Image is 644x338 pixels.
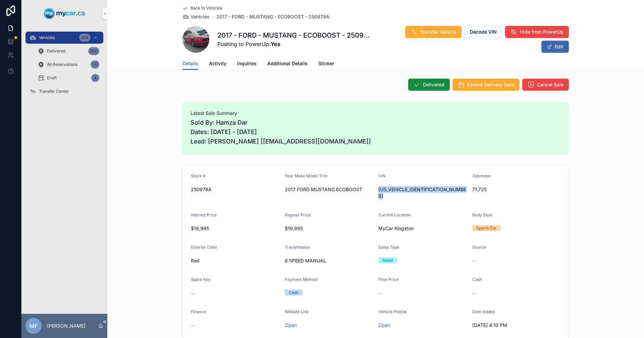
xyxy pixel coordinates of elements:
div: 53 [91,60,99,69]
button: Delivered [408,79,450,91]
div: Retail [382,257,393,263]
span: [US_VEHICLE_IDENTIFICATION_NUMBER] [378,186,467,200]
span: Transfer Vehicle [420,29,456,35]
a: Vehicles [182,13,210,20]
span: All Reservations [47,62,77,67]
a: Transfer Center [25,85,103,97]
span: $19,995 [191,225,279,232]
a: Back to Vehicles [182,5,222,11]
button: Hide from PowerUp [505,26,569,38]
span: Sales Type [378,245,399,250]
span: MF [30,322,38,330]
span: Website Link [285,309,309,314]
span: FInal Price [378,277,398,282]
span: -- [472,257,476,264]
span: Vehicle Photos [378,309,407,314]
span: Vehicles [39,35,55,40]
div: Sports Car [476,225,497,231]
a: Additional Details [267,57,308,71]
span: Sold By: Hamza Dar Dates: [DATE] - [DATE] Lead: [PERSON_NAME] [[EMAIL_ADDRESS][DOMAIN_NAME]] [191,118,561,146]
span: Details [182,60,198,67]
img: App logo [44,8,85,19]
div: 324 [79,34,91,42]
button: Transfer Vehicle [405,26,462,38]
div: 4 [91,74,99,82]
span: Delivered [47,48,65,54]
span: Stock # [191,173,206,178]
span: Spare Key [191,277,211,282]
span: Sticker [318,60,334,67]
a: Delivered866 [34,45,103,57]
span: Cash [472,277,482,282]
span: -- [378,290,382,296]
span: [DATE] 4:10 PM [472,322,561,329]
div: scrollable content [21,27,107,106]
span: $19,995 [285,225,373,232]
span: Activity [209,60,226,67]
span: 2017 FORD MUSTANG ECOBOOST [285,186,373,193]
a: All Reservations53 [34,58,103,71]
a: Sticker [318,57,334,71]
span: Latest Sale Summary [191,110,561,117]
span: Internet Price [191,212,217,217]
button: Cancel Sale [522,79,569,91]
span: Hide from PowerUp [520,29,563,35]
a: 2017 - FORD - MUSTANG - ECOBOOST - 250978A [216,13,329,20]
div: Cash [289,290,299,296]
button: Decode VIN [464,26,502,38]
span: Pushing to PowerUp: [217,40,373,48]
span: 6 SPEED MANUAL [285,257,373,264]
p: [PERSON_NAME] [47,323,86,329]
span: Exterior Color [191,245,217,250]
span: Odometer [472,173,491,178]
span: -- [472,290,476,296]
span: Transmission [285,245,310,250]
span: Finance [191,309,206,314]
span: MyCar Kingston [378,225,414,232]
span: Inquiries [237,60,257,67]
span: Decode VIN [470,29,497,35]
button: Edit [541,41,569,53]
button: Extend Delivery Date [452,79,520,91]
span: Current Location [378,212,411,217]
span: Vehicles [191,13,210,20]
span: -- [191,322,195,329]
span: 71,725 [472,186,561,193]
span: Payment Method [285,277,317,282]
span: Draft [47,75,57,81]
strong: Yes [271,41,280,47]
span: Regular Price [285,212,311,217]
a: Details [182,57,198,70]
span: Red [191,257,200,264]
a: Open [285,322,297,328]
a: Vehicles324 [25,32,103,44]
a: Open [378,322,390,328]
span: Date Added [472,309,495,314]
span: 250978A [191,186,279,193]
a: Inquiries [237,57,257,71]
span: -- [191,290,195,296]
div: 866 [88,47,99,55]
a: Activity [209,57,226,71]
h1: 2017 - FORD - MUSTANG - ECOBOOST - 250978A [217,31,373,40]
span: Extend Delivery Date [467,81,514,88]
span: Body Style [472,212,493,217]
span: Cancel Sale [537,81,563,88]
span: Delivered [423,81,444,88]
span: Source [472,245,486,250]
span: Transfer Center [39,89,69,94]
span: VIN [378,173,385,178]
span: Year Make Model Trim [285,173,328,178]
a: Draft4 [34,72,103,84]
span: Additional Details [267,60,308,67]
span: Back to Vehicles [191,5,222,11]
